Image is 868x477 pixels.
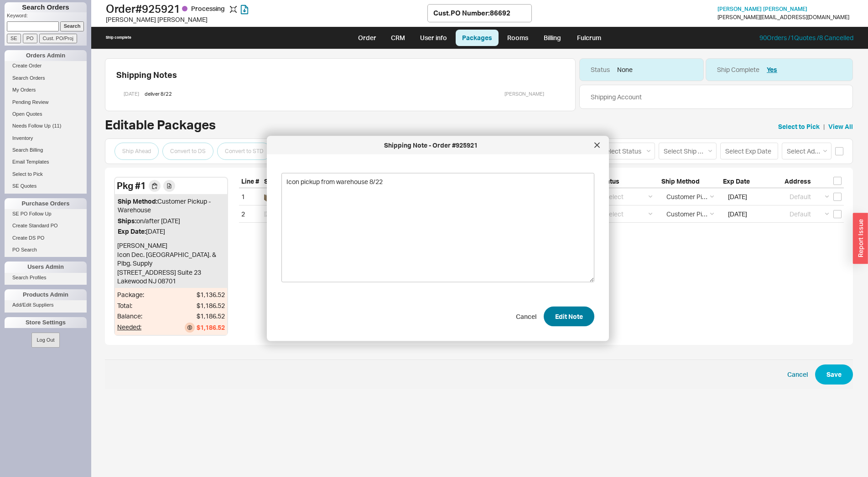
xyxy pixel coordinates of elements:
span: Processing [191,5,226,12]
button: Ship Ahead [114,143,159,160]
div: Ship complete [106,35,131,40]
button: Edit Note [544,306,594,326]
h2: Editable Packages [105,118,216,131]
a: Rooms [500,30,535,46]
div: Shipping Notes [116,70,572,80]
a: Needs Follow Up(11) [5,121,87,131]
button: Convert to STD [217,143,271,160]
div: $1,186.52 [197,301,225,310]
a: PO Search [5,245,87,255]
a: Email Templates [5,157,87,167]
a: Billing [536,30,568,46]
div: Ship Complete [717,65,759,74]
div: Address [782,177,844,189]
div: Status [591,65,610,74]
a: Create DS PO [5,233,87,243]
a: Pending Review [5,97,87,107]
div: Users Admin [5,262,87,272]
div: Products Admin [5,289,87,300]
h1: Search Orders [5,2,87,12]
div: Cust. PO Number : 86692 [433,8,510,18]
img: PCX3420MW1_Contura_matte_white_covtah [264,210,273,219]
div: 1 [239,188,262,205]
span: Convert to STD [225,146,264,157]
a: View All [828,122,853,131]
input: Cust. PO/Proj [39,34,77,43]
span: Needs Follow Up [12,123,51,128]
a: Fulcrum [570,30,608,46]
div: deliver 8/22 [145,88,489,100]
div: Customer Pickup - Warehouse [118,197,224,215]
a: Search Profiles [5,273,87,282]
span: Edit Note [555,311,583,322]
a: Search Orders [5,73,87,83]
div: Package: [117,290,144,299]
span: Ship Method: [118,197,157,205]
span: Save [826,369,842,380]
button: Log Out [31,333,59,348]
span: Ships: [118,217,136,225]
button: Cancel [787,370,808,379]
a: SE Quotes [5,181,87,191]
div: Line # [239,177,262,189]
div: None [617,65,633,74]
a: Add/Edit Suppliers [5,300,87,310]
span: Ship Ahead [122,146,151,157]
span: [PERSON_NAME] [PERSON_NAME] [717,5,807,12]
a: Select to Pick [778,122,820,131]
div: Balance: [117,312,144,321]
a: CRM [385,30,411,46]
div: 2 [239,205,262,222]
span: ( 11 ) [52,123,62,128]
div: [DATE] [124,88,139,100]
div: Status [598,177,659,189]
input: Search [60,21,84,31]
div: Orders Admin [5,50,87,61]
span: Convert to DS [170,146,206,157]
button: Convert to DS [162,143,213,160]
textarea: Icon pickup from warehouse 8/22 [281,173,594,282]
a: Create Order [5,61,87,71]
a: Search Billing [5,145,87,155]
div: Sku [262,177,411,189]
img: view2_angle_PSS2820KKMW_Slat_issr60 [264,192,273,201]
a: Open Quotes [5,109,87,119]
input: Select Exp Date [720,143,778,159]
div: $1,186.52 [197,323,225,332]
div: Exp Date [721,177,782,189]
span: | [823,122,825,131]
a: SE PO Follow Up [5,209,87,219]
div: $1,136.52 [197,290,225,299]
a: Create Standard PO [5,221,87,231]
span: Cancel [516,312,536,321]
div: [PERSON_NAME] [504,88,544,100]
input: SE [7,34,21,43]
div: Store Settings [5,317,87,328]
a: [PERSON_NAME] [PERSON_NAME] [717,6,807,12]
div: Total: [117,301,144,310]
button: Yes [767,65,777,74]
button: Save [815,364,853,385]
a: Select to Pick [5,169,87,179]
div: [PERSON_NAME][EMAIL_ADDRESS][DOMAIN_NAME] [717,14,849,21]
div: [PERSON_NAME] [PERSON_NAME] [106,15,427,24]
a: 90Orders /1Quotes /8 Cancelled [759,34,853,41]
div: [DATE] [118,227,224,236]
input: PO [23,34,37,43]
div: on/after [DATE] [118,216,224,226]
a: User info [413,30,454,46]
div: Pkg # 1 [117,180,146,192]
div: Purchase Orders [5,198,87,209]
span: Pending Review [12,99,49,105]
a: Inventory [5,133,87,143]
p: Keyword: [7,12,87,21]
span: [PERSON_NAME] Icon Dec. [GEOGRAPHIC_DATA]. & Plbg. Supply [STREET_ADDRESS] Suite 23 Lakewood NJ 0... [117,241,216,285]
span: Exp Date: [118,227,146,235]
div: Shipping Account [591,92,642,102]
div: $1,186.52 [197,312,225,321]
div: Needed: [117,323,144,333]
div: Ship Method [659,177,721,189]
h1: Order # 925921 [106,2,427,15]
div: Shipping Note - Order #925921 [271,141,590,150]
a: My Orders [5,85,87,95]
